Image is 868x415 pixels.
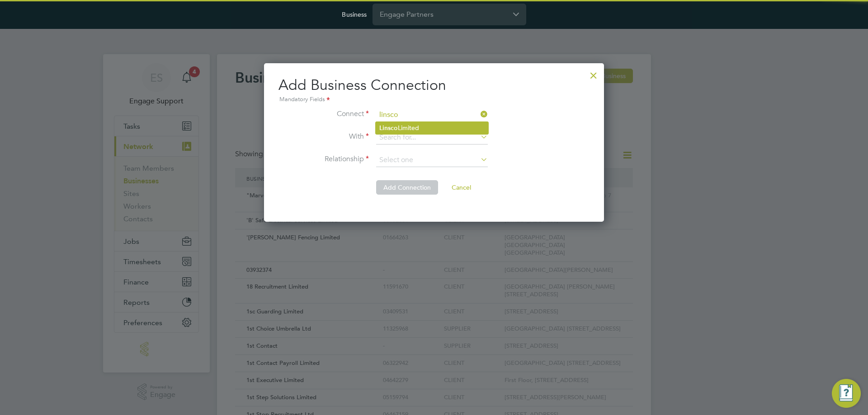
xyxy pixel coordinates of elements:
button: Cancel [444,180,478,195]
b: Linsco [379,124,398,132]
button: Engage Resource Center [832,379,861,408]
li: Limited [376,122,488,134]
label: Connect [278,109,369,119]
div: Mandatory Fields [278,95,590,105]
label: With [278,132,369,141]
h2: Add Business Connection [278,76,590,105]
input: Search for... [376,131,488,145]
label: Relationship [278,154,369,164]
label: Business [342,10,367,19]
button: Add Connection [376,180,438,195]
input: Select one [376,154,488,167]
input: Search for... [376,108,488,122]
